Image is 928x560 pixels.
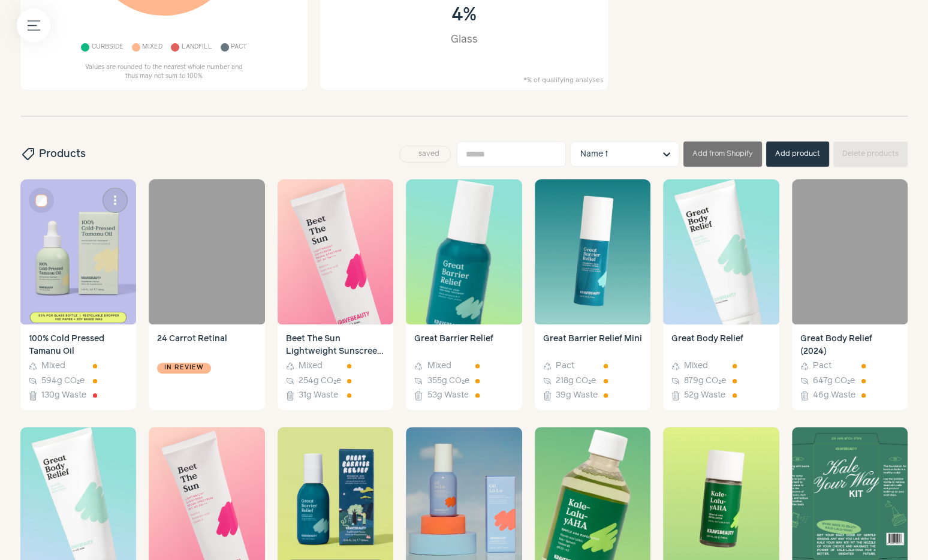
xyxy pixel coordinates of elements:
span: 218g CO₂e [556,375,596,387]
img: Great Body Relief [663,179,779,324]
h4: Great Barrier Relief Mini [543,333,642,358]
span: 46g Waste [813,389,855,402]
h4: Great Body Relief (2024) [800,333,899,358]
span: Pact [556,360,574,372]
span: 130g Waste [41,389,86,402]
h2: Products [20,146,86,162]
a: Great Barrier Relief Mini Pact 218g CO₂e 39g Waste [535,324,650,411]
p: Values are rounded to the nearest whole number and thus may not sum to 100%. [80,63,248,82]
span: Pact [813,360,831,372]
button: Add from Shopify [683,141,762,167]
div: Glass [341,32,586,47]
span: 53g Waste [427,389,468,402]
a: 24 Carrot Retinal In review [149,324,264,411]
h4: Great Body Relief [671,333,770,358]
a: Great Body Relief Mixed 879g CO₂e 52g Waste [663,324,779,411]
span: In review [164,363,204,374]
span: saved [414,150,444,158]
h4: 100% Cold Pressed Tamanu Oil [29,333,128,358]
img: Beet The Sun Lightweight Sunscreen Broad Spectrum SPF 40 PA+++ [278,179,393,324]
span: sell [20,147,35,161]
button: more_vert [103,188,128,213]
span: 879g CO₂e [684,375,726,387]
a: Great Body Relief (2024) Pact 647g CO₂e 46g Waste [792,324,908,411]
div: 4% [341,5,586,26]
span: 52g Waste [684,389,725,402]
a: Great Barrier Relief Mixed 355g CO₂e 53g Waste [406,324,522,411]
span: 39g Waste [556,389,598,402]
span: 647g CO₂e [813,375,855,387]
span: 594g CO₂e [41,375,85,387]
a: Beet The Sun Lightweight Sunscreen Broad Spectrum SPF 40 PA+++ Mixed 254g CO₂e 31g Waste [278,324,393,411]
h4: Great Barrier Relief [414,333,513,358]
img: Great Barrier Relief Mini [535,179,650,324]
span: Mixed [427,360,451,372]
button: Add product [766,141,829,167]
span: 31g Waste [299,389,338,402]
a: 24 Carrot Retinal [149,179,264,324]
img: 100% Cold Pressed Tamanu Oil [20,179,136,324]
a: Great Body Relief (2024) [792,179,908,324]
h4: Beet The Sun Lightweight Sunscreen Broad Spectrum SPF 40 PA+++ [286,333,385,358]
span: Mixed [41,360,65,372]
img: Great Barrier Relief [406,179,522,324]
span: Curbside [92,41,123,55]
span: 254g CO₂e [299,375,341,387]
a: 100% Cold Pressed Tamanu Oil Mixed 594g CO₂e 130g Waste [20,324,136,411]
span: Mixed [142,41,162,55]
span: Mixed [299,360,323,372]
small: *% of qualifying analyses [523,76,604,86]
span: more_vert [108,193,122,207]
span: Mixed [684,360,708,372]
span: Landfill [182,41,212,55]
button: saved [399,146,451,162]
span: Pact [231,41,247,55]
span: 355g CO₂e [427,375,469,387]
h4: 24 Carrot Retinal [157,333,256,358]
